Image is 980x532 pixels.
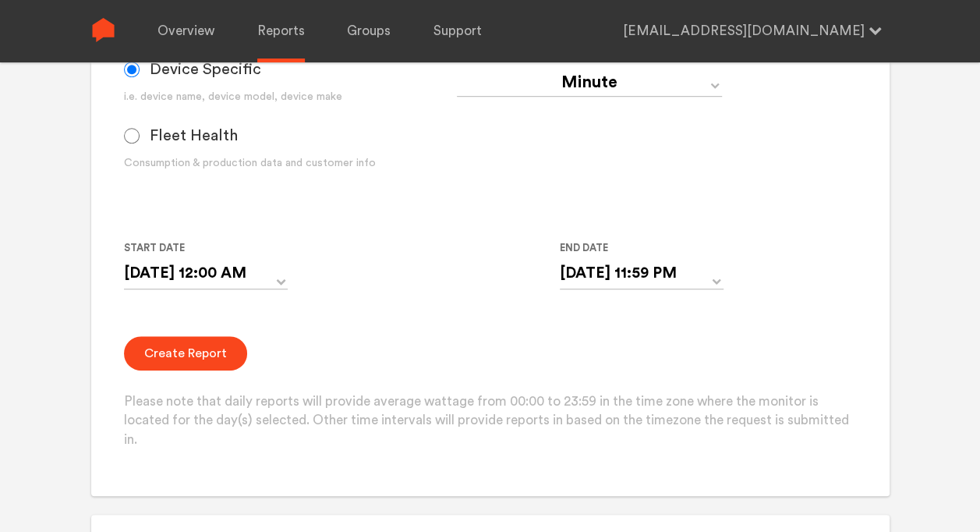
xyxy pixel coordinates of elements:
[124,155,457,172] div: Consumption & production data and customer info
[124,62,140,77] input: Device Specific
[124,336,247,371] button: Create Report
[560,239,711,257] label: End Date
[124,239,275,257] label: Start Date
[124,89,457,105] div: i.e. device name, device model, device make
[124,128,140,144] input: Fleet Health
[91,18,115,42] img: Sense Logo
[124,392,856,450] p: Please note that daily reports will provide average wattage from 00:00 to 23:59 in the time zone ...
[150,60,261,79] span: Device Specific
[150,126,238,145] span: Fleet Health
